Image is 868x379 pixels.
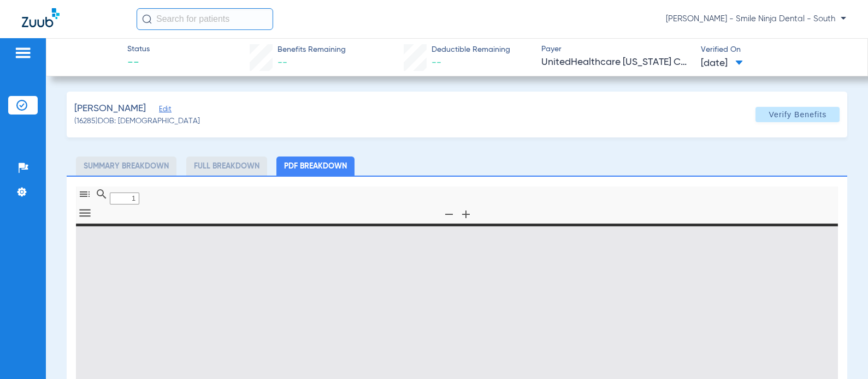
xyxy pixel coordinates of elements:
[276,157,355,176] li: PDF Breakdown
[127,44,150,55] span: Status
[137,8,273,30] input: Search for patients
[457,214,474,222] pdf-shy-button: Zoom In
[440,207,458,222] button: Zoom Out
[432,58,441,68] span: --
[78,206,92,220] svg: Tools
[92,187,111,202] button: Find in Document
[277,44,346,56] span: Benefits Remaining
[701,44,851,56] span: Verified On
[541,44,691,55] span: Payer
[277,58,287,68] span: --
[110,192,139,204] input: Page
[76,194,93,202] pdf-shy-button: Toggle Sidebar
[74,102,146,116] span: [PERSON_NAME]
[75,207,94,221] button: Tools
[541,56,691,69] span: UnitedHealthcare [US_STATE] Children's Dental - (HUB)
[440,214,457,222] pdf-shy-button: Zoom Out
[22,8,60,27] img: Zuub Logo
[666,14,846,25] span: [PERSON_NAME] - Smile Ninja Dental - South
[93,194,110,202] pdf-shy-button: Find in Document
[159,105,169,116] span: Edit
[701,57,743,70] span: [DATE]
[127,56,150,71] span: --
[74,116,200,127] span: (16285) DOB: [DEMOGRAPHIC_DATA]
[142,14,152,24] img: Search Icon
[432,44,510,56] span: Deductible Remaining
[457,207,475,222] button: Zoom In
[769,110,826,119] span: Verify Benefits
[186,157,267,176] li: Full Breakdown
[75,187,94,202] button: Toggle Sidebar
[76,157,176,176] li: Summary Breakdown
[755,107,840,122] button: Verify Benefits
[14,46,32,59] img: hamburger-icon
